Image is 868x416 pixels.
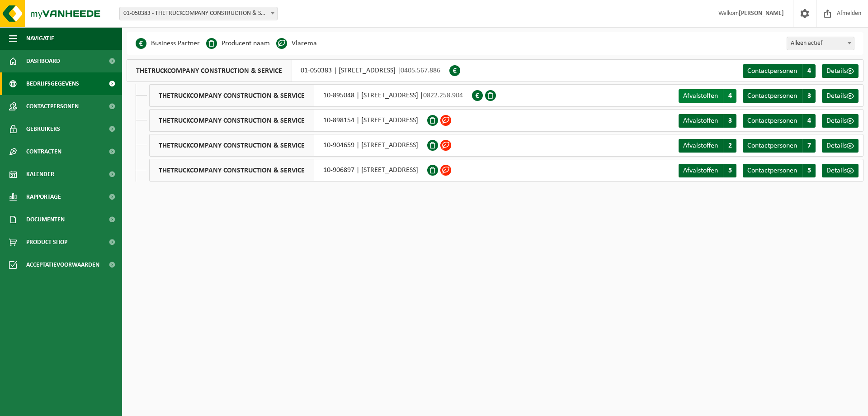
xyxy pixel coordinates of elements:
a: Afvalstoffen 4 [679,89,736,103]
li: Vlarema [276,37,317,50]
div: 10-904659 | [STREET_ADDRESS] [149,134,427,157]
span: Kalender [26,163,54,186]
span: Contactpersonen [26,95,79,118]
span: Afvalstoffen [683,92,718,100]
span: Afvalstoffen [683,142,718,149]
span: Contactpersonen [747,92,797,100]
span: Documenten [26,208,65,231]
a: Afvalstoffen 5 [679,164,736,177]
span: Details [826,167,847,174]
span: 4 [802,64,816,78]
span: THETRUCKCOMPANY CONSTRUCTION & SERVICE [150,159,314,181]
span: Details [826,117,847,124]
span: Contactpersonen [747,167,797,174]
a: Contactpersonen 5 [743,164,816,177]
span: Alleen actief [787,37,854,50]
a: Afvalstoffen 2 [679,139,736,153]
span: 2 [723,139,736,153]
span: Alleen actief [787,37,854,50]
span: 01-050383 - THETRUCKCOMPANY CONSTRUCTION & SERVICE - GITS [119,7,278,20]
span: Dashboard [26,50,60,72]
span: 7 [802,139,816,153]
span: THETRUCKCOMPANY CONSTRUCTION & SERVICE [150,85,314,106]
span: 4 [802,114,816,128]
span: THETRUCKCOMPANY CONSTRUCTION & SERVICE [150,134,314,156]
div: 10-895048 | [STREET_ADDRESS] | [149,84,472,107]
div: 10-898154 | [STREET_ADDRESS] [149,109,427,132]
a: Details [822,114,859,128]
span: THETRUCKCOMPANY CONSTRUCTION & SERVICE [127,60,292,81]
span: Details [826,92,847,100]
span: Acceptatievoorwaarden [26,253,99,276]
div: 10-906897 | [STREET_ADDRESS] [149,159,427,182]
span: 3 [802,89,816,103]
span: 5 [723,164,736,177]
a: Details [822,139,859,153]
span: 5 [802,164,816,177]
a: Afvalstoffen 3 [679,114,736,128]
span: Afvalstoffen [683,167,718,174]
span: Contracten [26,140,61,163]
span: Contactpersonen [747,117,797,124]
strong: [PERSON_NAME] [739,10,784,17]
a: Details [822,89,859,103]
span: 4 [723,89,736,103]
span: 0405.567.886 [401,67,440,74]
li: Producent naam [206,37,270,50]
a: Contactpersonen 7 [743,139,816,153]
span: Product Shop [26,231,67,253]
span: Navigatie [26,27,54,50]
span: Details [826,142,847,149]
span: THETRUCKCOMPANY CONSTRUCTION & SERVICE [150,110,314,131]
a: Contactpersonen 3 [743,89,816,103]
span: 3 [723,114,736,128]
span: Gebruikers [26,118,60,140]
a: Details [822,64,859,78]
a: Contactpersonen 4 [743,114,816,128]
span: Rapportage [26,186,61,208]
span: Details [826,67,847,75]
li: Business Partner [136,37,200,50]
a: Contactpersonen 4 [743,64,816,78]
span: Bedrijfsgegevens [26,72,79,95]
span: Contactpersonen [747,67,797,75]
a: Details [822,164,859,177]
span: Afvalstoffen [683,117,718,124]
div: 01-050383 | [STREET_ADDRESS] | [127,59,449,82]
span: 0822.258.904 [423,92,463,99]
span: 01-050383 - THETRUCKCOMPANY CONSTRUCTION & SERVICE - GITS [120,7,277,20]
span: Contactpersonen [747,142,797,149]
